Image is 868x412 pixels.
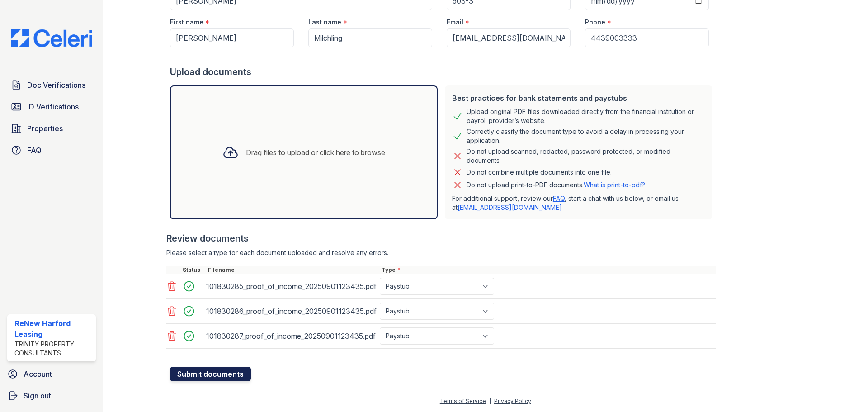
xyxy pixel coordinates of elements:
p: For additional support, review our , start a chat with us below, or email us at [452,194,705,212]
div: ReNew Harford Leasing [14,318,92,340]
button: Submit documents [170,367,251,381]
div: Upload original PDF files downloaded directly from the financial institution or payroll provider’... [467,107,705,125]
div: Review documents [166,232,716,245]
div: Do not upload scanned, redacted, password protected, or modified documents. [467,147,705,165]
a: Sign out [4,387,99,405]
div: Upload documents [170,66,716,78]
div: Best practices for bank statements and paystubs [452,93,705,104]
span: ID Verifications [27,101,79,112]
span: FAQ [27,145,42,156]
a: Properties [7,119,96,137]
a: FAQ [553,194,565,202]
div: | [489,398,491,404]
a: FAQ [7,141,96,159]
p: Do not upload print-to-PDF documents. [467,180,645,189]
div: Status [181,266,206,274]
a: Terms of Service [440,398,486,404]
img: CE_Logo_Blue-a8612792a0a2168367f1c8372b55b34899dd931a85d93a1a3d3e32e68fde9ad4.png [4,29,99,47]
div: 101830287_proof_of_income_20250901123435.pdf [206,329,376,343]
a: Doc Verifications [7,76,96,94]
a: What is print-to-pdf? [584,181,645,189]
label: Last name [308,18,341,27]
div: 101830285_proof_of_income_20250901123435.pdf [206,279,376,294]
div: Drag files to upload or click here to browse [246,147,385,158]
a: Privacy Policy [494,398,531,404]
div: Trinity Property Consultants [14,340,92,358]
div: Do not combine multiple documents into one file. [467,167,612,178]
div: Please select a type for each document uploaded and resolve any errors. [166,248,716,257]
a: [EMAIL_ADDRESS][DOMAIN_NAME] [458,204,562,211]
div: 101830286_proof_of_income_20250901123435.pdf [206,304,376,318]
a: ID Verifications [7,98,96,116]
label: First name [170,18,203,27]
div: Correctly classify the document type to avoid a delay in processing your application. [467,127,705,145]
div: Filename [206,266,380,274]
label: Phone [585,18,605,27]
span: Account [24,369,52,379]
span: Doc Verifications [27,80,85,90]
label: Email [447,18,463,27]
div: Type [380,266,716,274]
a: Account [4,365,99,383]
span: Properties [27,123,63,134]
span: Sign out [24,390,51,401]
